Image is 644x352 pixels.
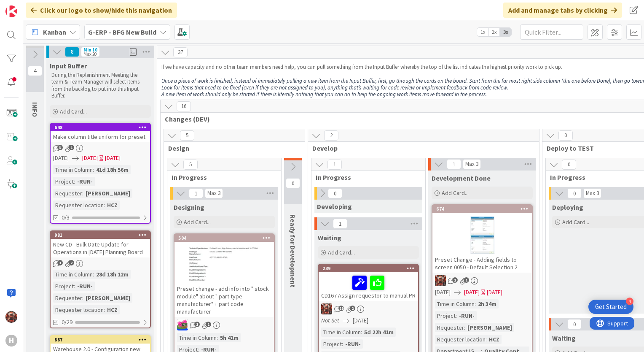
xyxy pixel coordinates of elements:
[452,277,458,283] span: 2
[321,328,361,337] div: Time in Column
[105,305,120,314] div: HCZ
[5,5,17,17] img: Visit kanbanzone.com
[487,335,502,344] div: HCZ
[595,303,627,311] div: Get Started
[552,203,583,211] span: Deploying
[435,335,486,344] div: Requester location
[83,189,132,198] div: [PERSON_NAME]
[562,160,576,170] span: 0
[53,177,74,186] div: Project
[464,277,469,283] span: 1
[217,333,218,342] span: :
[173,47,188,57] span: 37
[51,131,150,142] div: Make column title uniform for preset
[319,303,418,314] div: JK
[51,72,149,99] p: During the Replenishment Meeting the team & Team Manager will select items from the backlog to pu...
[53,270,93,279] div: Time in Column
[28,66,42,76] span: 4
[174,234,274,242] div: 504
[362,328,396,337] div: 5d 22h 41m
[18,1,38,11] span: Support
[161,84,508,91] em: Look for items that need to be fixed (even if they are not assigned to you), anything that’s wait...
[476,299,499,309] div: 2h 34m
[50,123,151,224] a: 648Make column title uniform for preset[DATE][DATE][DATE]Time in Column:41d 18h 56mProject:-RUN-R...
[289,214,297,287] span: Ready for Development
[180,130,194,141] span: 5
[54,232,150,238] div: 981
[184,218,211,226] span: Add Card...
[626,298,633,305] div: 4
[503,3,622,18] div: Add and manage tabs by clicking
[183,160,198,170] span: 5
[51,336,150,344] div: 887
[53,305,104,314] div: Requester location
[465,162,478,166] div: Max 3
[319,265,418,301] div: 239CD167 Assign requestor to manual PR
[447,159,461,169] span: 1
[189,188,203,198] span: 1
[177,101,191,111] span: 16
[464,323,465,332] span: :
[361,328,362,337] span: :
[50,62,87,70] span: Input Buffer
[43,27,66,37] span: Kanban
[475,299,476,309] span: :
[172,173,271,181] span: In Progress
[465,323,514,332] div: [PERSON_NAME]
[567,188,582,198] span: 0
[82,293,83,303] span: :
[51,124,150,131] div: 648
[105,154,121,162] div: [DATE]
[432,275,532,286] div: JK
[88,28,156,36] b: G-ERP - BFG New Build
[318,233,341,242] span: Waiting
[353,316,368,325] span: [DATE]
[53,293,82,303] div: Requester
[54,337,150,343] div: 887
[69,145,74,150] span: 1
[69,260,74,265] span: 2
[327,160,342,170] span: 1
[432,254,532,273] div: Preset Change - Adding fields to screen 0050 - Default Selection 2
[586,191,599,195] div: Max 3
[321,317,339,324] i: Not Set
[562,218,589,226] span: Add Card...
[435,323,464,332] div: Requester
[51,231,150,239] div: 981
[442,189,469,197] span: Add Card...
[435,288,451,297] span: [DATE]
[83,48,97,52] div: Min 10
[436,206,532,212] div: 674
[174,320,274,330] div: JK
[218,333,241,342] div: 5h 41m
[350,306,355,311] span: 2
[174,234,274,317] div: 504Preset change - add info into " stock module" about " part type manufacturer" + part code manu...
[488,28,500,36] span: 2x
[104,200,105,210] span: :
[75,177,95,186] div: -RUN-
[319,265,418,272] div: 239
[317,202,352,211] span: Developing
[93,165,94,174] span: :
[432,205,532,273] div: 674Preset Change - Adding fields to screen 0050 - Default Selection 2
[321,303,332,314] img: JK
[83,52,97,56] div: Max 20
[500,28,511,36] span: 3x
[53,189,82,198] div: Requester
[338,306,344,311] span: 19
[207,191,220,195] div: Max 3
[161,91,487,98] em: A new item of work should only be started if there is literally nothing that you can do to help t...
[206,322,211,327] span: 1
[194,322,200,327] span: 1
[53,282,74,291] div: Project
[26,3,177,18] div: Click our logo to show/hide this navigation
[520,24,583,40] input: Quick Filter...
[312,144,529,152] span: Develop
[486,335,487,344] span: :
[168,144,294,152] span: Design
[324,130,338,141] span: 2
[51,231,150,257] div: 981New CD - Bulk Date Update for Operations in [DATE] Planning Board
[328,249,355,256] span: Add Card...
[558,130,573,141] span: 0
[57,145,63,150] span: 3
